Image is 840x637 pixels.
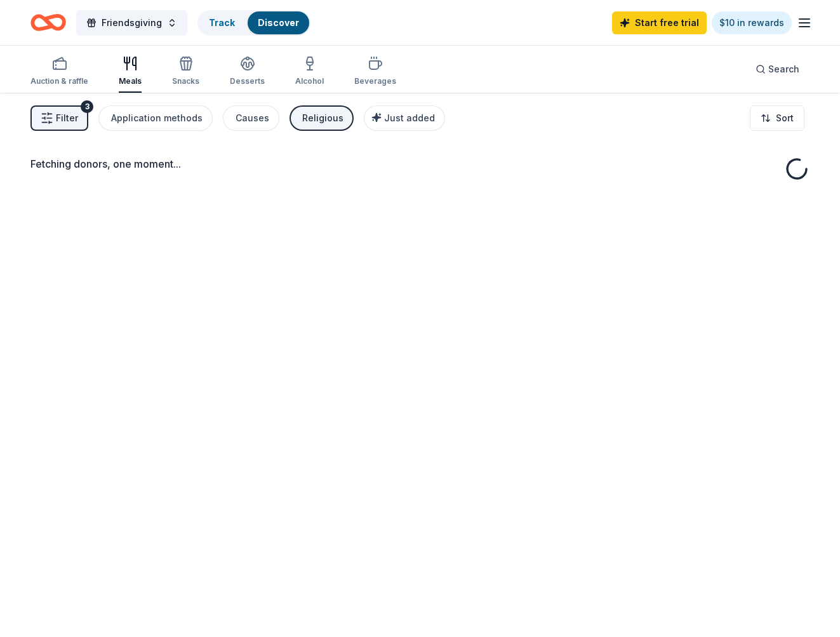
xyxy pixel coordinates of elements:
[776,111,794,126] span: Sort
[745,57,810,82] button: Search
[768,62,799,77] span: Search
[295,51,324,93] button: Alcohol
[290,105,354,131] button: Religious
[30,156,810,171] div: Fetching donors, one moment...
[56,111,78,126] span: Filter
[230,51,265,93] button: Desserts
[364,105,445,131] button: Just added
[30,51,88,93] button: Auction & raffle
[102,15,162,30] span: Friendsgiving
[612,11,707,34] a: Start free trial
[223,105,279,131] button: Causes
[111,111,203,126] div: Application methods
[30,8,66,37] a: Home
[197,10,310,36] button: TrackDiscover
[172,51,199,93] button: Snacks
[30,105,88,131] button: Filter3
[30,76,88,86] div: Auction & raffle
[354,76,396,86] div: Beverages
[295,76,324,86] div: Alcohol
[119,76,142,86] div: Meals
[384,112,435,123] span: Just added
[258,17,299,28] a: Discover
[172,76,199,86] div: Snacks
[98,105,213,131] button: Application methods
[81,100,93,113] div: 3
[750,105,804,131] button: Sort
[119,51,142,93] button: Meals
[236,111,269,126] div: Causes
[302,111,343,126] div: Religious
[712,11,792,34] a: $10 in rewards
[230,76,265,86] div: Desserts
[209,17,235,28] a: Track
[354,51,396,93] button: Beverages
[76,10,187,36] button: Friendsgiving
